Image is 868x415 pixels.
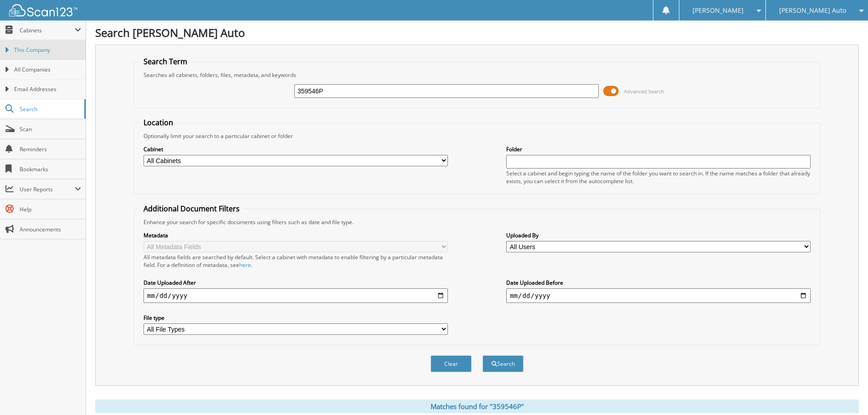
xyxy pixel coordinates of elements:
div: Enhance your search for specific documents using filters such as date and file type. [139,218,815,226]
div: Optionally limit your search to a particular cabinet or folder [139,132,815,140]
div: All metadata fields are searched by default. Select a cabinet with metadata to enable filtering b... [144,253,448,269]
div: Matches found for "359546P" [95,400,859,413]
label: Cabinet [144,145,448,153]
label: Metadata [144,231,448,239]
span: Advanced Search [624,88,664,95]
input: start [144,288,448,303]
legend: Search Term [139,56,192,67]
div: Select a cabinet and begin typing the name of the folder you want to search in. If the name match... [506,169,811,185]
label: File type [144,314,448,322]
legend: Location [139,118,178,128]
input: end [506,288,811,303]
span: Bookmarks [20,165,81,173]
label: Date Uploaded Before [506,279,811,287]
span: User Reports [20,185,75,193]
span: [PERSON_NAME] [693,8,744,13]
legend: Additional Document Filters [139,204,244,214]
h1: Search [PERSON_NAME] Auto [95,25,859,40]
img: scan123-logo-white.svg [9,4,77,16]
span: Help [20,205,81,213]
span: This Company [14,46,81,54]
span: All Companies [14,66,81,74]
span: Email Addresses [14,85,81,93]
span: Search [20,105,80,113]
span: Cabinets [20,26,75,34]
span: Scan [20,125,81,133]
span: Reminders [20,145,81,153]
button: Search [483,355,524,372]
div: Searches all cabinets, folders, files, metadata, and keywords [139,71,815,79]
button: Clear [431,355,472,372]
label: Uploaded By [506,231,811,239]
span: [PERSON_NAME] Auto [779,8,846,13]
label: Date Uploaded After [144,279,448,287]
span: Announcements [20,225,81,233]
label: Folder [506,145,811,153]
iframe: Chat Widget [822,371,868,415]
a: here [239,261,251,269]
